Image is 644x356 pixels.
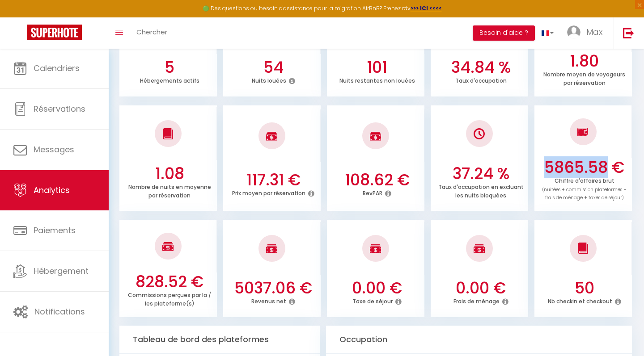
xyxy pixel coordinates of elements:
p: Nuits louées [252,75,286,84]
span: Messages [34,144,74,155]
img: ... [567,25,580,39]
span: Hébergement [34,265,89,276]
a: ... Max [560,17,614,49]
h3: 108.62 € [332,171,422,189]
p: Nombre de nuits en moyenne par réservation [128,181,211,199]
p: Taux d'occupation [455,75,507,84]
span: (nuitées + commission plateformes + frais de ménage + taxes de séjour) [542,186,627,201]
h3: 828.52 € [124,272,215,291]
h3: 37.24 % [436,164,526,183]
p: Revenus net [251,296,286,305]
span: Analytics [34,184,70,196]
a: Chercher [130,17,174,49]
span: Paiements [34,225,76,236]
p: Prix moyen par réservation [232,188,305,197]
span: Chercher [136,27,167,37]
h3: 1.08 [124,164,215,183]
h3: 117.31 € [228,171,318,189]
button: Besoin d'aide ? [473,25,535,41]
span: Réservations [34,103,85,114]
p: Chiffre d'affaires brut [542,175,627,201]
img: NO IMAGE [577,126,589,137]
span: Max [586,26,602,38]
h3: 50 [539,279,630,297]
span: Calendriers [34,63,80,74]
p: Frais de ménage [453,296,500,305]
a: >>> ICI <<<< [411,4,442,12]
div: Occupation [326,326,632,354]
p: Taxe de séjour [352,296,393,305]
p: Commissions perçues par la / les plateforme(s) [128,289,211,307]
p: RevPAR [363,188,382,197]
span: Notifications [34,306,85,317]
p: Nb checkin et checkout [548,296,612,305]
img: Super Booking [27,25,82,40]
h3: 5 [124,58,215,77]
h3: 54 [228,58,318,77]
p: Nombre moyen de voyageurs par réservation [543,69,625,87]
img: NO IMAGE [474,128,485,139]
img: logout [623,27,634,38]
p: Taux d'occupation en excluant les nuits bloquées [438,181,524,199]
div: Tableau de bord des plateformes [119,326,320,354]
h3: 34.84 % [436,58,526,77]
h3: 1.80 [539,52,630,71]
h3: 5865.58 € [539,158,630,177]
p: Nuits restantes non louées [339,75,415,84]
h3: 101 [332,58,422,77]
h3: 0.00 € [332,279,422,297]
h3: 0.00 € [436,279,526,297]
h3: 5037.06 € [228,279,318,297]
p: Hébergements actifs [140,75,199,84]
